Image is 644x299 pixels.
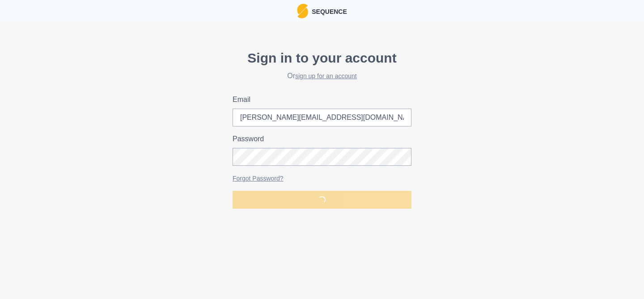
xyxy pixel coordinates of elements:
[233,48,411,68] p: Sign in to your account
[308,5,347,17] p: Sequence
[297,4,308,18] img: Logo
[233,94,406,105] label: Email
[233,134,406,144] label: Password
[297,4,347,18] a: LogoSequence
[233,175,284,182] a: Forgot Password?
[233,72,411,80] h2: Or
[295,72,357,80] a: sign up for an account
